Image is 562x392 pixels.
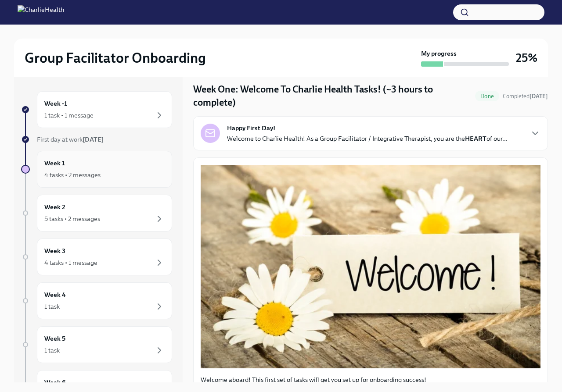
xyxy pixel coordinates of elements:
[21,239,172,275] a: Week 34 tasks • 1 message
[44,111,94,120] div: 1 task • 1 message
[44,202,65,212] h6: Week 2
[44,334,65,343] h6: Week 5
[475,93,499,100] span: Done
[44,290,66,299] h6: Week 4
[37,135,104,143] span: First day at work
[227,124,275,132] strong: Happy First Day!
[44,346,60,355] div: 1 task
[21,151,172,188] a: Week 14 tasks • 2 messages
[83,135,104,143] strong: [DATE]
[201,375,540,384] p: Welcome aboard! This first set of tasks will get you set up for onboarding success!
[465,135,486,143] strong: HEART
[516,50,537,66] h3: 25%
[21,91,172,128] a: Week -11 task • 1 message
[21,135,172,144] a: First day at work[DATE]
[44,158,65,168] h6: Week 1
[503,92,548,100] span: October 8th, 2025 16:50
[25,49,206,67] h2: Group Facilitator Onboarding
[44,246,65,256] h6: Week 3
[421,49,457,58] strong: My progress
[44,258,97,267] div: 4 tasks • 1 message
[227,134,508,143] p: Welcome to Charlie Health! As a Group Facilitator / Integrative Therapist, you are the of our...
[21,282,172,319] a: Week 41 task
[44,302,60,311] div: 1 task
[18,5,64,19] img: CharlieHealth
[530,93,548,100] strong: [DATE]
[44,378,66,387] h6: Week 6
[44,99,67,108] h6: Week -1
[44,214,100,223] div: 5 tasks • 2 messages
[201,165,540,368] button: Zoom image
[503,93,548,100] span: Completed
[21,326,172,363] a: Week 51 task
[21,195,172,232] a: Week 25 tasks • 2 messages
[44,171,101,179] div: 4 tasks • 2 messages
[193,83,472,109] h4: Week One: Welcome To Charlie Health Tasks! (~3 hours to complete)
